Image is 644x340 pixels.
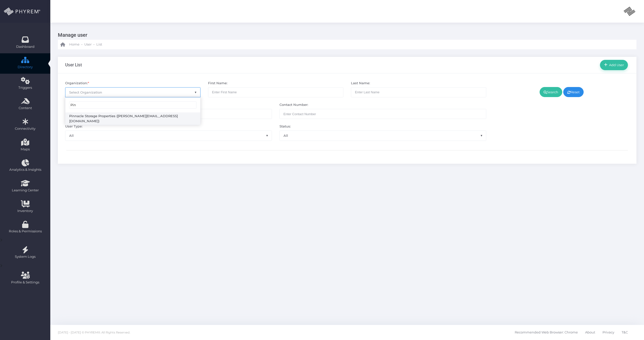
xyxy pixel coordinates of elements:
span: All [65,131,272,140]
li: Pinnacle Storage Properties ([PERSON_NAME][EMAIL_ADDRESS][DOMAIN_NAME]) [65,112,200,125]
h3: User List [65,62,82,67]
label: Contact Number: [279,102,308,107]
span: Inventory [3,208,47,214]
span: Directory [3,65,47,70]
a: About [585,325,595,340]
span: Maps [21,147,30,152]
span: Home [69,42,79,47]
a: Search [540,87,562,97]
a: Reset [563,87,584,97]
label: Status: [279,124,291,129]
span: About [585,327,595,338]
span: Connectivity [3,126,47,131]
a: User [84,40,92,49]
label: User Type: [65,124,83,129]
label: Organization: [65,81,89,86]
span: Analytics & Insights [3,167,47,172]
label: Last Name: [351,81,370,86]
span: Dashboard [16,44,34,49]
a: Add User [600,60,628,70]
input: Maximum of 10 digits required [279,109,486,119]
input: Enter Last Name [351,87,486,97]
span: [DATE] - [DATE] © PHYREM®. All Rights Reserved. [58,331,130,334]
input: Enter First Name [208,87,343,97]
a: Privacy [602,325,614,340]
a: Home [60,40,79,49]
span: T&C [622,327,628,338]
span: All [65,131,272,141]
span: Privacy [602,327,614,338]
span: Content [3,106,47,111]
span: Triggers [3,85,47,90]
span: Select Organization [69,90,102,94]
span: User [84,42,92,47]
a: T&C [622,325,628,340]
span: Recommended Web Browser: Chrome [515,327,578,338]
h3: Manage user [58,30,633,40]
span: System Logs [3,254,47,259]
span: Learning Center [3,188,47,193]
span: Roles & Permissions [3,229,47,234]
label: First Name: [208,81,227,86]
span: All [279,131,486,141]
span: Add User [608,63,624,67]
span: Profile & Settings [11,280,39,285]
span: List [96,42,102,47]
a: List [96,40,102,49]
li: - [80,42,83,47]
a: Recommended Web Browser: Chrome [515,325,578,340]
span: All [280,131,486,140]
li: - [93,42,95,47]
